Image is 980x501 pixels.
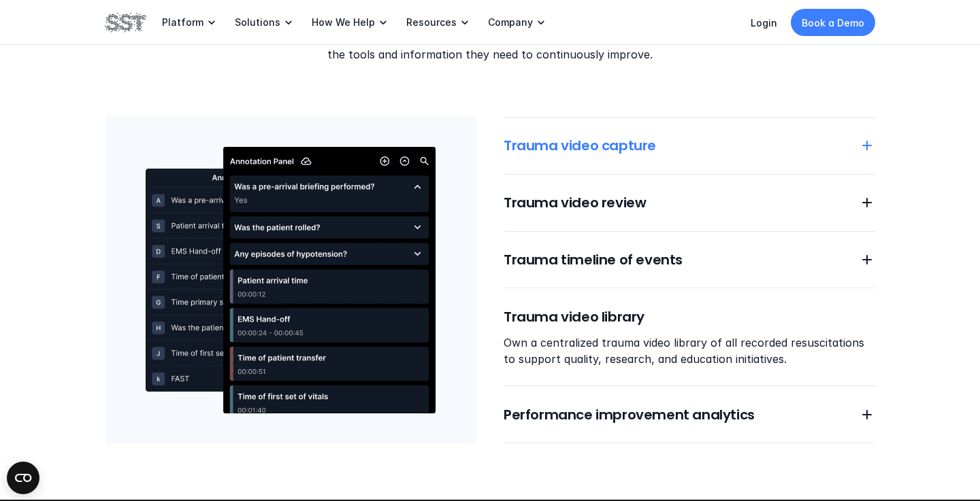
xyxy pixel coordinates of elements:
[312,16,375,29] p: How We Help
[504,250,843,269] h6: Trauma timeline of events
[259,30,721,63] p: Our all-in-one trauma solution is intentionally designed to provide trauma teams with the tools a...
[504,136,843,155] h6: Trauma video capture
[7,462,39,494] button: Open CMP widget
[162,16,203,29] p: Platform
[406,16,457,29] p: Resources
[504,193,843,212] h6: Trauma video review
[504,334,875,367] p: Own a centralized trauma video library of all recorded resuscitations to support quality, researc...
[504,405,843,424] h6: Performance improvement analytics
[504,307,875,326] h6: Trauma video library
[751,17,777,29] a: Login
[105,117,476,443] img: trauma metrics from Trauma Black Box
[791,9,875,36] a: Book a Demo
[235,16,280,29] p: Solutions
[802,16,864,30] p: Book a Demo
[105,11,146,34] img: SST logo
[488,16,533,29] p: Company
